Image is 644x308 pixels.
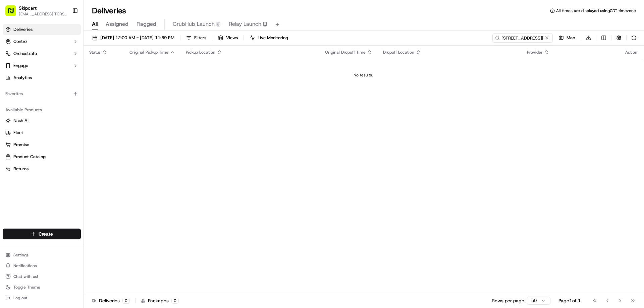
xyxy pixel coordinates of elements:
button: Skipcart[EMAIL_ADDRESS][PERSON_NAME][DOMAIN_NAME] [3,3,69,19]
h1: Deliveries [92,5,126,16]
button: Views [215,33,241,43]
div: Favorites [3,88,81,99]
span: Create [39,231,53,237]
span: All times are displayed using CDT timezone [556,8,636,13]
span: Views [226,35,238,41]
button: [DATE] 12:00 AM - [DATE] 11:59 PM [89,33,177,43]
button: Engage [3,60,81,71]
span: Map [567,35,575,41]
button: Control [3,36,81,47]
button: Promise [3,139,81,150]
div: No results. [87,72,640,78]
span: Notifications [13,263,37,268]
span: [DATE] 12:00 AM - [DATE] 11:59 PM [100,35,174,41]
button: Nash AI [3,115,81,126]
a: Nash AI [5,118,78,124]
button: Product Catalog [3,151,81,162]
span: Settings [13,252,29,258]
span: Promise [13,142,29,148]
p: Rows per page [492,297,524,304]
button: Chat with us! [3,272,81,281]
span: Provider [527,50,543,55]
span: Orchestrate [13,51,37,57]
span: Nash AI [13,118,29,124]
button: Fleet [3,127,81,138]
button: Notifications [3,261,81,270]
a: Returns [5,166,78,172]
span: Product Catalog [13,154,46,160]
button: Map [555,33,578,43]
button: Log out [3,293,81,303]
input: Type to search [492,33,553,43]
span: Pickup Location [186,50,215,55]
a: Analytics [3,72,81,83]
span: Chat with us! [13,274,38,279]
span: Flagged [137,20,156,28]
span: Engage [13,63,28,69]
a: Fleet [5,130,78,136]
span: Original Dropoff Time [325,50,366,55]
span: Filters [194,35,206,41]
span: Log out [13,295,27,301]
button: Live Monitoring [247,33,291,43]
span: Control [13,39,28,45]
span: Relay Launch [229,20,261,28]
button: [EMAIL_ADDRESS][PERSON_NAME][DOMAIN_NAME] [19,11,67,17]
button: Skipcart [19,5,37,11]
span: Toggle Theme [13,285,40,290]
a: Deliveries [3,24,81,35]
span: All [92,20,98,28]
div: Deliveries [92,297,130,304]
button: Filters [183,33,209,43]
button: Refresh [629,33,639,43]
span: Original Pickup Time [129,50,168,55]
button: Toggle Theme [3,283,81,292]
div: Page 1 of 1 [558,297,581,304]
div: Packages [141,297,179,304]
span: GrubHub Launch [173,20,215,28]
a: Promise [5,142,78,148]
span: Returns [13,166,29,172]
span: Dropoff Location [383,50,414,55]
div: Available Products [3,105,81,115]
button: Settings [3,250,81,260]
a: Product Catalog [5,154,78,160]
span: Analytics [13,75,32,81]
span: Deliveries [13,26,33,33]
button: Create [3,229,81,239]
div: Action [625,50,637,55]
span: Assigned [106,20,128,28]
span: Status [89,50,101,55]
div: 0 [171,298,179,304]
span: Fleet [13,130,23,136]
button: Returns [3,164,81,174]
div: 0 [122,298,130,304]
button: Orchestrate [3,48,81,59]
span: Live Monitoring [258,35,288,41]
